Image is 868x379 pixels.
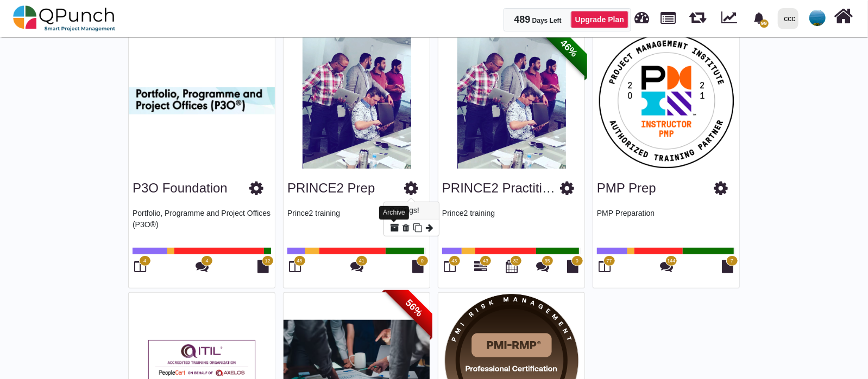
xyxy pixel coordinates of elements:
h3: PRINCE2 Prep [287,181,375,196]
span: Aamir D [809,10,826,26]
span: 7 [731,258,733,265]
i: Copy [413,223,422,232]
a: ccc [773,1,803,36]
a: PRINCE2 Prep [287,181,375,195]
h3: PRINCE2 Practitioner [442,181,561,196]
i: Gantt [474,260,487,273]
i: Board [444,260,456,273]
a: bell fill99 [747,1,773,35]
p: Prince2 training [442,208,581,240]
i: More Settings [426,223,433,232]
h3: Settings! [384,202,439,220]
a: 43 [474,264,487,273]
i: Document Library [568,260,579,273]
span: Days Left [532,17,562,24]
span: 41 [359,258,364,265]
a: PMP Prep [597,181,656,195]
i: Punch Discussions [196,260,209,273]
div: Archive [379,206,409,220]
p: PMP Preparation [597,208,735,240]
span: Projects [661,7,676,24]
a: Upgrade Plan [571,11,628,28]
img: qpunch-sp.fa6292f.png [13,2,116,35]
svg: bell fill [753,12,765,24]
img: avatar [809,10,826,26]
span: 0 [576,258,578,265]
i: Document Library [722,260,734,273]
span: 99 [760,20,769,28]
div: ccc [784,9,796,28]
h3: PMP Prep [597,181,656,196]
span: Sprints [689,5,706,23]
span: 489 [514,14,530,25]
a: P3O Foundation [133,181,228,195]
a: avatar [803,1,832,35]
i: Punch Discussions [536,260,549,273]
div: Notification [750,8,769,28]
i: Document Library [413,260,424,273]
span: 4 [143,258,146,265]
span: 43 [483,258,488,265]
span: 4 [205,258,208,265]
i: Board [599,260,611,273]
i: Delete [402,223,410,232]
i: Punch Discussions [350,260,363,273]
i: Home [834,6,853,27]
p: Portfolio, Programme and Project Offices (P3O®) [133,208,271,240]
i: Board [290,260,301,273]
div: Dynamic Report [716,1,747,36]
i: Board [135,260,147,273]
h3: P3O Foundation [133,181,228,196]
span: 46% [539,18,599,79]
span: 48 [297,258,302,265]
span: 56% [384,278,444,338]
i: Document Library [258,260,269,273]
span: 144 [667,258,675,265]
i: Punch Discussions [660,260,673,273]
i: Calendar [506,260,518,273]
span: 0 [421,258,424,265]
p: Prince2 training [287,208,426,240]
span: 12 [265,258,270,265]
span: 32 [513,258,519,265]
span: 77 [606,258,612,265]
a: PRINCE2 Practitioner [442,181,568,195]
span: 35 [545,258,550,265]
span: 43 [451,258,457,265]
span: Dashboard [635,7,650,23]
